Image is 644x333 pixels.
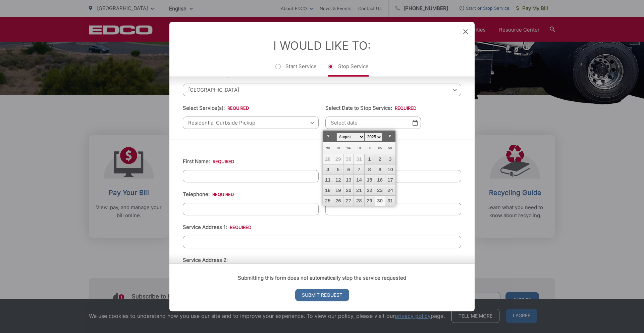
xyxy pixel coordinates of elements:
a: 10 [385,164,395,175]
select: Select month [336,133,365,141]
a: 25 [323,196,333,206]
a: 15 [365,175,375,185]
strong: Submitting this form does not automatically stop the service requested [238,275,406,281]
label: First Name: [183,158,234,164]
a: 30 [375,196,385,206]
a: 27 [343,196,354,206]
span: [GEOGRAPHIC_DATA] [183,84,461,96]
label: Stop Service [328,63,369,77]
a: 26 [333,196,343,206]
a: 18 [323,185,333,195]
span: Wednesday [346,146,351,149]
select: Select year [365,133,382,141]
a: 23 [375,185,385,195]
span: 28 [323,154,333,164]
span: Thursday [357,146,361,149]
a: 14 [354,175,364,185]
span: 29 [333,154,343,164]
span: Sunday [388,146,392,149]
a: 17 [385,175,395,185]
label: Service Address 1: [183,224,251,230]
a: 1 [365,154,375,164]
span: Saturday [378,146,382,149]
label: Select Service(s): [183,105,249,111]
span: Residential Curbside Pickup [183,116,319,129]
a: 9 [375,164,385,175]
a: 12 [333,175,343,185]
a: 8 [365,164,375,175]
a: Next [385,131,395,141]
a: 28 [354,196,364,206]
a: 29 [365,196,375,206]
span: Friday [368,146,371,149]
a: 16 [375,175,385,185]
a: 5 [333,164,343,175]
a: 11 [323,175,333,185]
a: 2 [375,154,385,164]
a: 13 [343,175,354,185]
span: Monday [326,146,330,149]
label: Telephone: [183,191,234,197]
a: 19 [333,185,343,195]
input: Select date [325,116,421,129]
label: I Would Like To: [273,39,371,52]
a: 6 [343,164,354,175]
a: 4 [323,164,333,175]
label: Start Service [275,63,317,77]
input: Submit Request [295,289,349,301]
span: 30 [343,154,354,164]
a: 21 [354,185,364,195]
a: 20 [343,185,354,195]
a: 31 [385,196,395,206]
img: Select date [413,120,418,126]
span: Tuesday [336,146,340,149]
a: 22 [365,185,375,195]
a: 7 [354,164,364,175]
label: Select Date to Stop Service: [325,105,416,111]
a: 24 [385,185,395,195]
a: Prev [323,131,333,141]
a: 3 [385,154,395,164]
span: 31 [354,154,364,164]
